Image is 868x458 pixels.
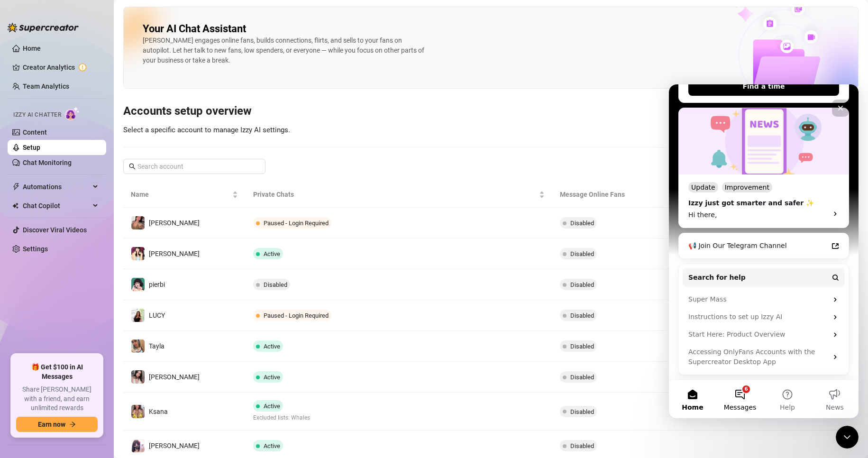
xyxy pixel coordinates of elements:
[19,156,159,166] div: 📢 Join Our Telegram Channel
[131,189,230,200] span: Name
[149,342,164,350] span: Tayla
[570,281,594,288] span: Disabled
[23,82,69,90] a: Team Analytics
[9,23,180,144] div: Izzy just got smarter and safer ✨UpdateImprovementIzzy just got smarter and safer ✨Hi there,
[19,228,159,238] div: Instructions to set up Izzy AI
[570,343,594,350] span: Disabled
[23,226,87,234] a: Discover Viral Videos
[10,24,180,90] img: Izzy just got smarter and safer ✨
[19,210,159,220] div: Super Mass
[23,179,90,194] span: Automations
[149,373,200,381] span: [PERSON_NAME]
[19,98,49,108] div: Update
[137,161,252,172] input: Search account
[149,311,165,319] span: LUCY️‍️
[131,278,145,291] img: pierbi
[149,219,200,227] span: [PERSON_NAME]
[264,220,329,227] span: Paused - Login Required
[149,281,165,288] span: pierbi
[264,281,287,288] span: Disabled
[16,417,98,432] button: Earn nowarrow-right
[253,189,537,200] span: Private Chats
[570,312,594,319] span: Disabled
[157,320,175,326] span: News
[131,339,145,353] img: Tayla
[131,405,145,418] img: Ksana
[552,182,757,208] th: Message Online Fans
[264,442,280,449] span: Active
[129,163,136,170] span: search
[131,216,145,229] img: Maggie
[570,220,594,227] span: Disabled
[570,408,594,415] span: Disabled
[570,374,594,381] span: Disabled
[55,320,88,326] span: Messages
[253,413,310,422] span: Excluded lists: Whales
[23,45,41,52] a: Home
[23,198,90,213] span: Chat Copilot
[14,183,176,202] button: Search for help
[264,250,280,257] span: Active
[23,245,48,253] a: Settings
[19,245,159,255] div: Start Here: Product Overview
[23,128,47,136] a: Content
[13,110,61,119] span: Izzy AI Chatter
[264,343,280,350] span: Active
[264,312,329,319] span: Paused - Login Required
[123,104,859,119] h3: Accounts setup overview
[12,183,20,191] span: thunderbolt
[14,153,176,170] a: 📢 Join Our Telegram Channel
[53,98,103,108] div: Improvement
[669,84,859,418] iframe: Intercom live chat
[143,36,427,65] div: [PERSON_NAME] engages online fans, builds connections, flirts, and sells to your fans on autopilo...
[19,114,153,124] div: Izzy just got smarter and safer ✨
[149,250,200,257] span: [PERSON_NAME]
[123,182,246,208] th: Name
[23,60,99,75] a: Creator Analytics exclamation-circle
[246,182,552,208] th: Private Chats
[149,442,200,449] span: [PERSON_NAME]
[19,188,77,198] span: Search for help
[570,250,594,257] span: Disabled
[264,403,280,410] span: Active
[19,126,153,136] div: Hi there,
[836,426,859,449] iframe: Intercom live chat
[38,421,65,428] span: Earn now
[123,126,290,134] span: Select a specific account to manage Izzy AI settings.
[14,224,176,241] div: Instructions to set up Izzy AI
[14,241,176,259] div: Start Here: Product Overview
[142,296,190,334] button: News
[69,421,76,428] span: arrow-right
[95,296,142,334] button: Help
[23,144,40,151] a: Setup
[131,247,145,260] img: Melissa
[16,385,98,413] span: Share [PERSON_NAME] with a friend, and earn unlimited rewards
[149,408,168,415] span: Ksana
[16,363,98,381] span: 🎁 Get $100 in AI Messages
[163,15,180,32] div: Close
[23,159,72,166] a: Chat Monitoring
[131,439,145,452] img: Ayumi
[111,320,126,326] span: Help
[47,296,95,334] button: Messages
[12,202,18,209] img: Chat Copilot
[14,259,176,286] div: Accessing OnlyFans Accounts with the Supercreator Desktop App
[65,107,80,120] img: AI Chatter
[8,23,79,32] img: logo-BBDzfeDw.svg
[131,370,145,384] img: Jess
[570,442,594,449] span: Disabled
[19,263,159,283] div: Accessing OnlyFans Accounts with the Supercreator Desktop App
[143,22,246,36] h2: Your AI Chat Assistant
[14,206,176,224] div: Super Mass
[131,309,145,322] img: LUCY️‍️
[264,374,280,381] span: Active
[13,320,34,326] span: Home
